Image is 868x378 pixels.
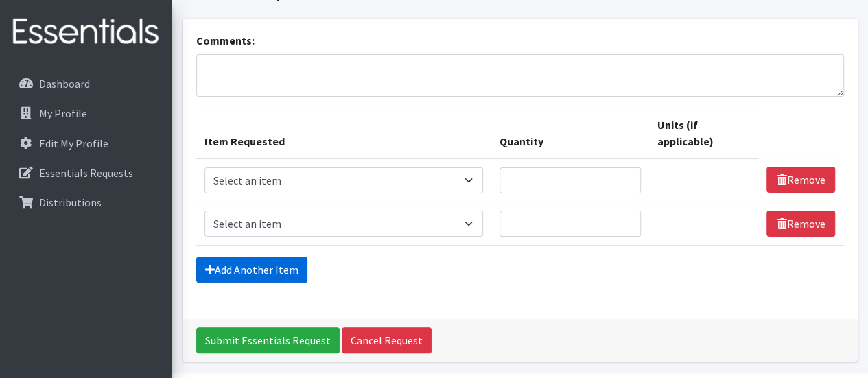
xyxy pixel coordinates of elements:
[196,32,255,49] label: Comments:
[5,70,166,97] a: Dashboard
[5,99,166,127] a: My Profile
[766,167,835,193] a: Remove
[649,108,759,158] th: Units (if applicable)
[5,130,166,157] a: Edit My Profile
[39,196,102,209] p: Distributions
[196,257,307,283] a: Add Another Item
[5,159,166,187] a: Essentials Requests
[342,327,432,353] a: Cancel Request
[39,106,87,120] p: My Profile
[39,137,108,150] p: Edit My Profile
[5,189,166,216] a: Distributions
[39,166,133,180] p: Essentials Requests
[5,9,166,55] img: HumanEssentials
[196,108,492,158] th: Item Requested
[491,108,649,158] th: Quantity
[196,327,340,353] input: Submit Essentials Request
[766,211,835,237] a: Remove
[39,77,90,91] p: Dashboard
